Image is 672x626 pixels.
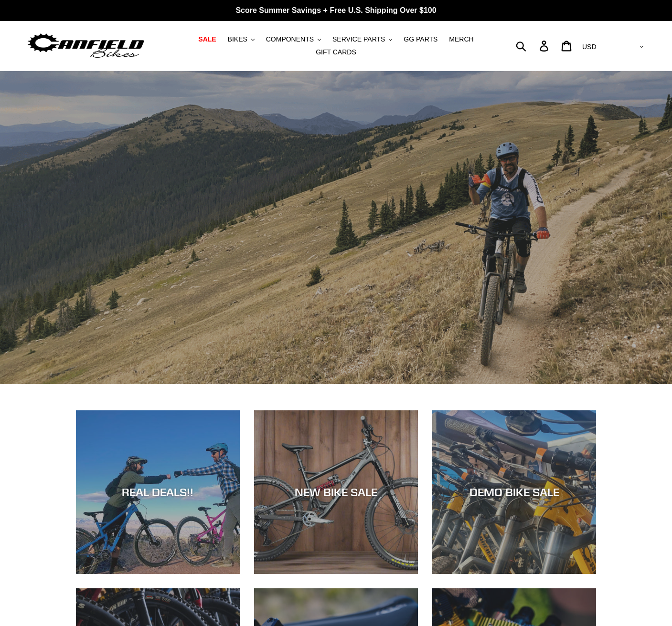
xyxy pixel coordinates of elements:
input: Search [521,35,545,56]
button: COMPONENTS [261,33,326,46]
div: NEW BIKE SALE [254,485,418,499]
span: GG PARTS [404,35,437,43]
a: MERCH [444,33,478,46]
a: SALE [193,33,221,46]
a: NEW BIKE SALE [254,410,418,574]
span: MERCH [449,35,473,43]
span: GIFT CARDS [316,48,356,56]
a: GG PARTS [399,33,442,46]
img: Canfield Bikes [26,31,146,61]
a: GIFT CARDS [311,46,361,59]
button: SERVICE PARTS [328,33,397,46]
span: SERVICE PARTS [332,35,385,43]
a: DEMO BIKE SALE [432,410,596,574]
span: BIKES [228,35,247,43]
span: SALE [198,35,216,43]
a: REAL DEALS!! [76,410,240,574]
button: BIKES [223,33,259,46]
div: DEMO BIKE SALE [432,485,596,499]
span: COMPONENTS [266,35,314,43]
div: REAL DEALS!! [76,485,240,499]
